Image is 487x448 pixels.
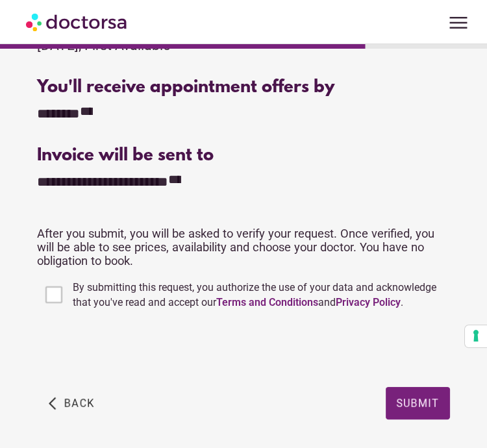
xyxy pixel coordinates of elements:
span: By submitting this request, you authorize the use of your data and acknowledge that you've read a... [73,281,436,308]
img: Doctorsa.com [26,7,129,36]
a: Terms and Conditions [216,296,318,308]
button: Submit [386,387,450,419]
div: Invoice will be sent to [37,146,449,166]
p: After you submit, you will be asked to verify your request. Once verified, you will be able to se... [37,227,449,268]
span: menu [446,10,471,35]
button: Your consent preferences for tracking technologies [465,325,487,347]
button: arrow_back_ios Back [44,387,100,419]
span: Submit [396,397,440,409]
a: Privacy Policy [336,296,401,308]
span: Back [64,397,95,409]
div: You'll receive appointment offers by [37,78,449,98]
iframe: reCAPTCHA [37,323,234,374]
